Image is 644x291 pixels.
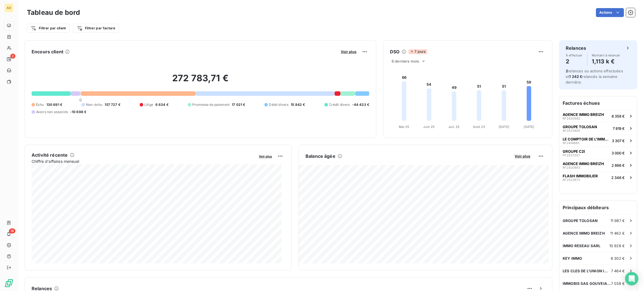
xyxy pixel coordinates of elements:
[352,102,369,107] span: -44 433 €
[559,147,637,159] button: GROUPE C2IPF25272073 000 €
[329,102,350,107] span: Crédit divers
[563,166,580,169] span: RF2420893
[563,137,610,141] span: LE COMPTOIR DE L'IMMOBILIER
[563,218,598,223] span: GROUPE TOLOSAN
[563,141,579,145] span: RF2414885
[73,24,119,33] button: Filtrer par facture
[36,102,44,107] span: Échu
[563,178,580,182] span: RF2523673
[32,48,63,55] h6: Encours client
[306,153,335,159] h6: Balance âgée
[610,231,625,235] span: 11 462 €
[408,49,427,54] span: 7 jours
[423,125,435,129] tspan: Juin 25
[155,102,169,107] span: 6 634 €
[448,125,460,129] tspan: Juil. 25
[612,151,625,155] span: 3 000 €
[563,269,611,273] span: LES CLES DE L'UNION IMMOBILIER
[611,269,625,273] span: 7 464 €
[563,256,582,261] span: KEY IMMO
[559,122,637,134] button: GROUPE TOLOSANRF25236057 819 €
[566,69,623,84] span: relances ou actions effectuées et relancés la semaine dernière.
[269,102,288,107] span: Débit divers
[192,102,229,107] span: Promesse de paiement
[569,74,582,79] span: 1 242 €
[473,125,485,129] tspan: Août 25
[563,117,580,120] span: RF2420892
[612,139,625,143] span: 3 307 €
[524,125,534,129] tspan: [DATE]
[232,102,245,107] span: 17 021 €
[611,256,625,261] span: 8 302 €
[36,109,68,115] span: Avoirs non associés
[625,272,638,285] div: Open Intercom Messenger
[566,45,586,51] h6: Relances
[559,171,637,183] button: FLASH IMMOBILIERRF25236732 346 €
[563,154,580,157] span: PF2527207
[339,49,358,54] button: Voir plus
[70,109,86,115] span: -10 698 €
[611,175,625,180] span: 2 346 €
[559,96,637,110] h6: Factures échues
[563,174,598,178] span: FLASH IMMOBILIER
[27,24,70,33] button: Filtrer par client
[46,102,62,107] span: 130 691 €
[86,102,102,107] span: Non-échu
[566,57,583,66] h4: 2
[32,158,255,164] span: Chiffre d'affaires mensuel
[9,228,15,233] span: 18
[559,159,637,171] button: AGENCE IMMO BREIZHRF24208932 866 €
[513,154,532,159] button: Voir plus
[392,59,419,63] span: 6 derniers mois
[10,54,15,59] span: 2
[515,154,530,158] span: Voir plus
[596,8,624,17] button: Actions
[559,134,637,147] button: LE COMPTOIR DE L'IMMOBILIERRF24148853 307 €
[259,154,272,158] span: Voir plus
[592,57,620,66] h4: 1,113 k €
[4,3,13,12] div: AD
[613,126,625,131] span: 7 819 €
[612,114,625,118] span: 8 358 €
[563,281,611,286] span: IMMOBIS SAS GOUVEIA IMMOBILIER
[390,48,399,55] h6: DSO
[592,54,620,57] span: Montant à relancer
[341,49,356,54] span: Voir plus
[144,102,153,107] span: Litige
[291,102,305,107] span: 15 842 €
[32,152,68,158] h6: Activité récente
[611,281,625,286] span: 7 038 €
[563,244,600,248] span: IMMO RESEAU SARL
[610,218,625,223] span: 11 987 €
[79,98,82,102] span: 0
[559,201,637,214] h6: Principaux débiteurs
[563,125,597,129] span: GROUPE TOLOSAN
[563,129,580,132] span: RF2523605
[499,125,509,129] tspan: [DATE]
[257,154,274,159] button: Voir plus
[563,149,585,154] span: GROUPE C2I
[566,54,583,57] span: À effectuer
[563,231,605,235] span: AGENCE IMMO BREIZH
[559,110,637,122] button: AGENCE IMMO BREIZHRF24208928 358 €
[4,279,13,288] img: Logo LeanPay
[563,161,604,166] span: AGENCE IMMO BREIZH
[27,8,80,18] h3: Tableau de bord
[612,163,625,168] span: 2 866 €
[105,102,120,107] span: 157 727 €
[32,73,369,89] h2: 272 783,71 €
[399,125,409,129] tspan: Mai 25
[609,244,625,248] span: 10 928 €
[566,69,568,73] span: 2
[563,112,604,117] span: AGENCE IMMO BREIZH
